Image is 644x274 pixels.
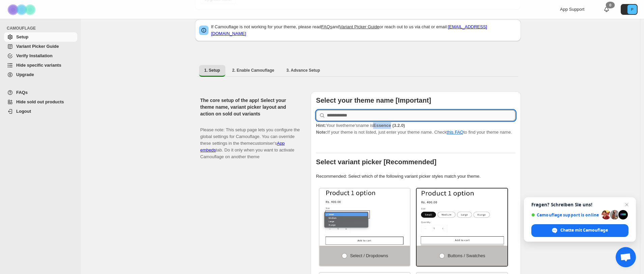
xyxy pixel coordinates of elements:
p: If your theme is not listed, just enter your theme name. Check to find your theme name. [316,122,515,136]
span: Camouflage support is online [531,212,599,217]
text: P [631,7,633,11]
a: this FAQ [447,130,464,135]
span: 2. Enable Camouflage [232,68,274,73]
p: If Camouflage is not working for your theme, please read and or reach out to us via chat or email: [211,24,517,37]
strong: Hint: [316,123,326,128]
img: Buttons / Swatches [417,189,507,246]
a: FAQs [4,88,77,97]
strong: Essence (3.2.0) [373,123,405,128]
span: Buttons / Swatches [448,253,485,258]
a: Variant Picker Guide [339,24,379,29]
a: Setup [4,32,77,42]
span: 3. Advance Setup [286,68,320,73]
span: Hide sold out products [16,99,64,104]
span: CAMOUFLAGE [7,26,78,31]
a: Variant Picker Guide [4,42,77,51]
a: Hide sold out products [4,97,77,107]
span: Upgrade [16,72,34,77]
span: Select / Dropdowns [350,253,388,258]
span: FAQs [16,90,28,95]
div: Chat öffnen [616,247,636,267]
a: 0 [603,6,610,13]
a: Logout [4,107,77,116]
span: Setup [16,34,28,39]
button: Avatar with initials P [621,4,638,15]
div: Chatte mit Camouflage [531,224,628,237]
a: Upgrade [4,70,77,79]
img: Select / Dropdowns [319,189,410,246]
a: FAQs [321,24,332,29]
p: Please note: This setup page lets you configure the global settings for Camouflage. You can overr... [200,120,300,160]
a: Verify Installation [4,51,77,61]
span: Your live theme's name is [316,123,405,128]
b: Select variant picker [Recommended] [316,158,437,166]
span: Variant Picker Guide [16,44,59,49]
span: Avatar with initials P [627,5,637,14]
p: Recommended: Select which of the following variant picker styles match your theme. [316,173,515,180]
span: Fragen? Schreiben Sie uns! [531,202,628,207]
span: App Support [560,7,584,12]
h2: The core setup of the app! Select your theme name, variant picker layout and action on sold out v... [200,97,300,117]
a: Hide specific variants [4,61,77,70]
span: Chat schließen [623,201,631,209]
strong: Note: [316,130,327,135]
span: Hide specific variants [16,63,61,68]
span: Verify Installation [16,53,53,58]
span: 1. Setup [204,68,220,73]
span: Chatte mit Camouflage [560,227,608,233]
b: Select your theme name [Important] [316,97,431,104]
img: Camouflage [5,0,39,19]
div: 0 [606,2,615,8]
span: Logout [16,109,31,114]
